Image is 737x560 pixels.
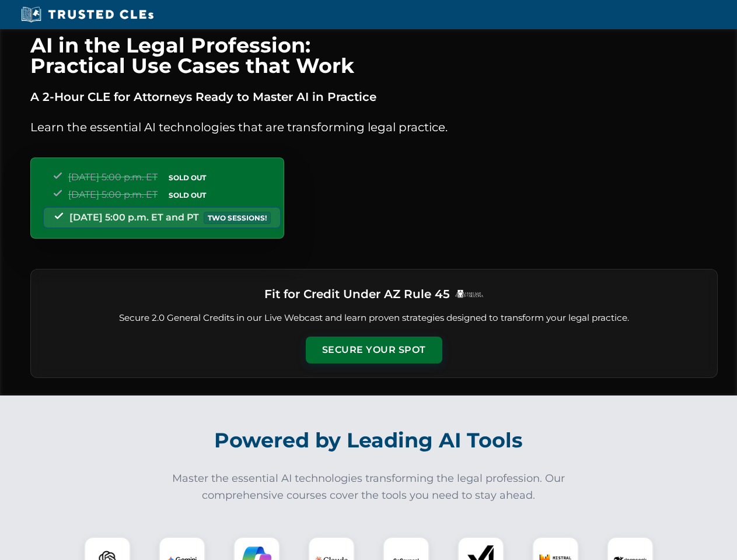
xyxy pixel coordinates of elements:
[18,6,157,23] img: Trusted CLEs
[165,171,210,184] span: SOLD OUT
[30,35,718,76] h1: AI in the Legal Profession: Practical Use Cases that Work
[264,283,450,304] h3: Fit for Credit Under AZ Rule 45
[45,311,703,325] p: Secure 2.0 General Credits in our Live Webcast and learn proven strategies designed to transform ...
[68,171,158,183] span: [DATE] 5:00 p.m. ET
[165,470,573,504] p: Master the essential AI technologies transforming the legal profession. Our comprehensive courses...
[68,189,158,200] span: [DATE] 5:00 p.m. ET
[30,87,718,106] p: A 2-Hour CLE for Attorneys Ready to Master AI in Practice
[30,118,718,136] p: Learn the essential AI technologies that are transforming legal practice.
[455,289,484,298] img: Logo
[306,337,442,363] button: Secure Your Spot
[46,420,692,461] h2: Powered by Leading AI Tools
[165,189,210,201] span: SOLD OUT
